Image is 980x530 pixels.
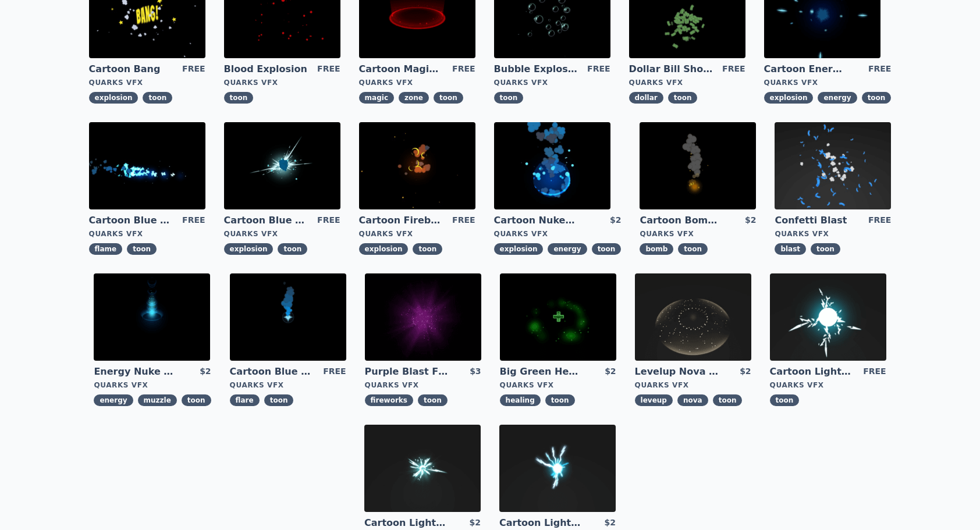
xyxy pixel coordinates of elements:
span: toon [434,92,463,104]
div: Quarks VFX [770,380,886,390]
div: FREE [868,63,891,76]
span: zone [399,92,429,104]
img: imgAlt [359,122,475,209]
img: imgAlt [94,273,210,361]
span: energy [94,394,133,406]
div: $3 [470,365,481,378]
div: Quarks VFX [635,380,751,390]
div: Quarks VFX [764,78,892,87]
div: Quarks VFX [629,78,745,87]
span: explosion [359,243,409,255]
div: Quarks VFX [359,229,475,239]
a: Cartoon Blue Gas Explosion [224,214,308,227]
img: imgAlt [365,273,481,361]
a: Big Green Healing Effect [500,365,584,378]
div: $2 [605,365,616,378]
span: energy [818,92,857,104]
span: blast [775,243,806,255]
a: Cartoon Bomb Fuse [640,214,723,227]
span: explosion [494,243,544,255]
a: Confetti Blast [775,214,858,227]
span: toon [592,243,622,255]
div: Quarks VFX [494,229,622,239]
span: toon [494,92,524,104]
span: toon [678,243,708,255]
a: Cartoon Lightning Ball with Bloom [499,517,583,529]
img: imgAlt [494,122,610,209]
a: Cartoon Bang [89,63,173,76]
div: FREE [323,365,346,378]
div: $2 [610,214,621,227]
span: fireworks [365,394,413,406]
div: FREE [452,63,475,76]
span: toon [224,92,254,104]
span: toon [418,394,448,406]
div: Quarks VFX [89,78,205,87]
a: Cartoon Blue Flare [230,365,314,378]
span: nova [677,394,708,406]
div: Quarks VFX [224,78,340,87]
div: FREE [868,214,891,227]
img: imgAlt [224,122,340,209]
div: Quarks VFX [224,229,340,239]
span: toon [770,394,800,406]
a: Dollar Bill Shower [629,63,713,76]
div: Quarks VFX [94,380,211,390]
span: magic [359,92,394,104]
span: toon [413,243,442,255]
div: FREE [182,214,205,227]
img: imgAlt [89,122,205,209]
a: Blood Explosion [224,63,308,76]
div: FREE [587,63,610,76]
a: Energy Nuke Muzzle Flash [94,365,177,378]
div: FREE [317,63,340,76]
img: imgAlt [364,425,481,512]
div: Quarks VFX [359,78,475,87]
a: Cartoon Magic Zone [359,63,443,76]
img: imgAlt [775,122,891,209]
a: Cartoon Fireball Explosion [359,214,443,227]
span: bomb [640,243,673,255]
img: imgAlt [499,425,616,512]
a: Cartoon Lightning Ball [770,365,854,378]
span: explosion [764,92,814,104]
span: toon [811,243,840,255]
img: imgAlt [635,273,751,361]
div: $2 [200,365,211,378]
div: Quarks VFX [640,229,756,239]
div: Quarks VFX [494,78,610,87]
div: Quarks VFX [89,229,205,239]
span: energy [548,243,587,255]
a: Cartoon Energy Explosion [764,63,848,76]
img: imgAlt [640,122,756,209]
span: flame [89,243,123,255]
span: toon [713,394,743,406]
div: $2 [740,365,751,378]
div: Quarks VFX [500,380,616,390]
div: FREE [317,214,340,227]
a: Bubble Explosion [494,63,578,76]
span: toon [127,243,157,255]
span: explosion [89,92,139,104]
a: Cartoon Blue Flamethrower [89,214,173,227]
img: imgAlt [770,273,886,361]
span: toon [862,92,892,104]
span: healing [500,394,541,406]
a: Purple Blast Fireworks [365,365,449,378]
span: dollar [629,92,663,104]
a: Cartoon Nuke Energy Explosion [494,214,578,227]
div: $2 [605,517,616,529]
span: flare [230,394,260,406]
span: toon [143,92,172,104]
div: FREE [452,214,475,227]
img: imgAlt [500,273,616,361]
div: FREE [722,63,745,76]
div: Quarks VFX [230,380,346,390]
div: Quarks VFX [775,229,891,239]
span: toon [668,92,698,104]
div: FREE [182,63,205,76]
span: toon [182,394,211,406]
img: imgAlt [230,273,346,361]
span: toon [545,394,575,406]
div: Quarks VFX [365,380,481,390]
